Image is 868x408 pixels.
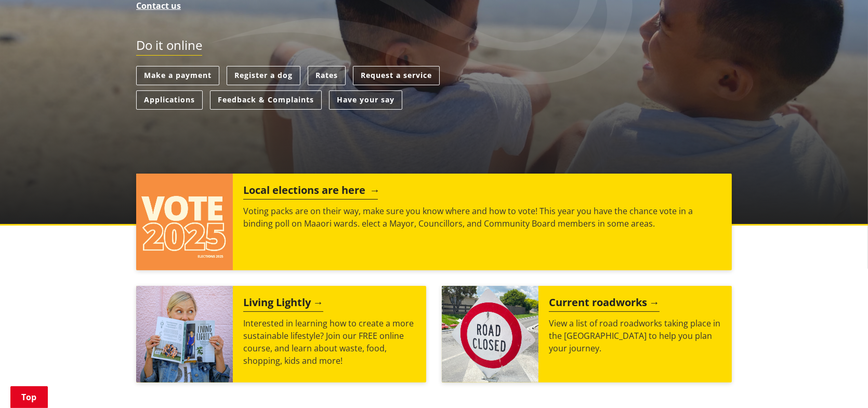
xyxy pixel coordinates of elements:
[136,174,233,270] img: Vote 2025
[136,38,202,56] h2: Do it online
[136,66,219,85] a: Make a payment
[243,317,416,367] p: Interested in learning how to create a more sustainable lifestyle? Join our FREE online course, a...
[10,386,48,408] a: Top
[227,66,300,85] a: Register a dog
[549,317,721,354] p: View a list of road roadworks taking place in the [GEOGRAPHIC_DATA] to help you plan your journey.
[243,205,721,230] p: Voting packs are on their way, make sure you know where and how to vote! This year you have the c...
[136,286,233,383] img: Mainstream Green Workshop Series
[243,184,378,200] h2: Local elections are here
[136,174,732,270] a: Local elections are here Voting packs are on their way, make sure you know where and how to vote!...
[210,90,322,110] a: Feedback & Complaints
[329,90,402,110] a: Have your say
[136,286,426,383] a: Living Lightly Interested in learning how to create a more sustainable lifestyle? Join our FREE o...
[442,286,732,383] a: Current roadworks View a list of road roadworks taking place in the [GEOGRAPHIC_DATA] to help you...
[442,286,538,383] img: Road closed sign
[820,364,858,402] iframe: Messenger Launcher
[136,90,203,110] a: Applications
[243,296,323,312] h2: Living Lightly
[549,296,660,312] h2: Current roadworks
[308,66,346,85] a: Rates
[353,66,440,85] a: Request a service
